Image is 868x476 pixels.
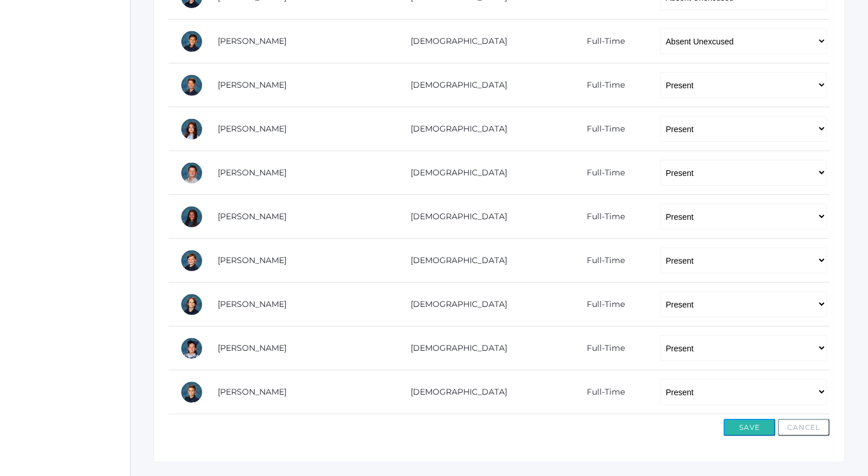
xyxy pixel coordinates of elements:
[724,419,776,436] button: Save
[554,283,649,327] td: Full-Time
[218,387,286,397] a: [PERSON_NAME]
[355,195,554,239] td: [DEMOGRAPHIC_DATA]
[218,80,286,90] a: [PERSON_NAME]
[180,381,203,404] div: Brayden Zacharia
[554,195,649,239] td: Full-Time
[180,74,203,97] div: Levi Dailey-Langin
[180,249,203,272] div: Asher Pedersen
[218,255,286,265] a: [PERSON_NAME]
[355,370,554,414] td: [DEMOGRAPHIC_DATA]
[180,205,203,228] div: Norah Hosking
[180,293,203,316] div: Nathaniel Torok
[180,118,203,141] div: Kadyn Ehrlich
[554,370,649,414] td: Full-Time
[355,327,554,370] td: [DEMOGRAPHIC_DATA]
[554,63,649,107] td: Full-Time
[355,63,554,107] td: [DEMOGRAPHIC_DATA]
[218,167,286,178] a: [PERSON_NAME]
[218,343,286,353] a: [PERSON_NAME]
[180,162,203,185] div: Levi Herrera
[218,36,286,46] a: [PERSON_NAME]
[218,299,286,309] a: [PERSON_NAME]
[180,30,203,53] div: Gunnar Carey
[554,107,649,151] td: Full-Time
[554,327,649,370] td: Full-Time
[554,239,649,283] td: Full-Time
[355,239,554,283] td: [DEMOGRAPHIC_DATA]
[355,151,554,195] td: [DEMOGRAPHIC_DATA]
[355,20,554,63] td: [DEMOGRAPHIC_DATA]
[554,20,649,63] td: Full-Time
[554,151,649,195] td: Full-Time
[180,337,203,360] div: Annabelle Yepiskoposyan
[218,123,286,134] a: [PERSON_NAME]
[218,211,286,222] a: [PERSON_NAME]
[355,107,554,151] td: [DEMOGRAPHIC_DATA]
[355,283,554,327] td: [DEMOGRAPHIC_DATA]
[778,419,830,436] button: Cancel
